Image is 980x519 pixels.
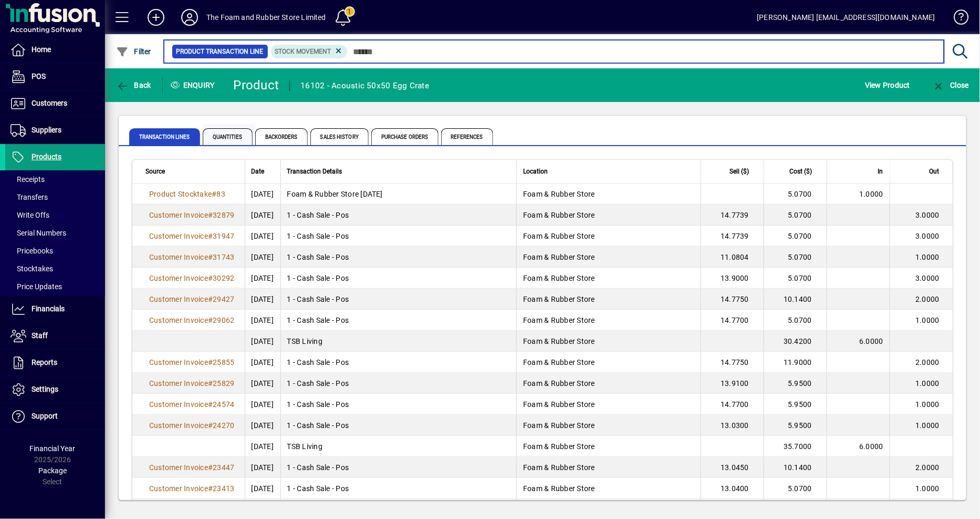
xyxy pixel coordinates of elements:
span: Stocktakes [11,264,53,273]
span: Foam & Rubber Store [523,253,595,261]
span: # [208,253,213,261]
span: Customer Invoice [149,421,208,430]
span: 25829 [213,379,234,388]
div: [PERSON_NAME] [EMAIL_ADDRESS][DOMAIN_NAME] [757,9,935,26]
a: Pricebooks [5,242,105,260]
span: Customer Invoice [149,232,208,240]
td: [DATE] [245,415,280,436]
span: Source [145,166,165,177]
span: # [208,274,213,282]
span: Financial Year [30,444,76,453]
span: Close [932,81,969,89]
td: 10.1400 [764,289,827,310]
span: 6.0000 [860,337,884,345]
span: Transaction Lines [129,128,200,145]
a: Transfers [5,188,105,206]
span: Foam & Rubber Store [523,190,595,198]
a: Customers [5,90,105,117]
td: 5.0700 [764,478,827,499]
div: Enquiry [163,77,226,94]
td: 14.7750 [701,289,764,310]
a: Serial Numbers [5,224,105,242]
span: 29427 [213,295,234,303]
td: [DATE] [245,331,280,352]
a: Knowledge Base [946,2,967,36]
a: Customer Invoice#23413 [145,483,238,494]
td: 14.7700 [701,394,764,415]
span: Cost ($) [789,166,812,177]
td: 5.0700 [764,247,827,268]
td: 14.7739 [701,226,764,247]
span: Customer Invoice [149,463,208,472]
td: [DATE] [245,310,280,331]
span: Foam & Rubber Store [523,274,595,282]
span: # [208,232,213,240]
button: Profile [173,8,206,27]
span: Filter [116,47,151,56]
a: Customer Invoice#30292 [145,272,238,284]
span: Pricebooks [11,247,53,255]
td: 5.0700 [764,205,827,226]
td: 1 - Cash Sale - Pos [280,394,517,415]
span: Settings [32,385,58,393]
span: Foam & Rubber Store [523,484,595,493]
span: 6.0000 [860,442,884,451]
a: Customer Invoice#23447 [145,462,238,473]
td: 1 - Cash Sale - Pos [280,457,517,478]
span: Customer Invoice [149,484,208,493]
span: Home [32,45,51,54]
span: 24270 [213,421,234,430]
td: [DATE] [245,289,280,310]
span: Transfers [11,193,48,201]
a: Customer Invoice#25855 [145,357,238,368]
span: Receipts [11,175,45,184]
span: Foam & Rubber Store [523,211,595,219]
span: # [208,421,213,430]
button: Add [139,8,173,27]
span: Customer Invoice [149,295,208,303]
span: Location [523,166,548,177]
td: [DATE] [245,394,280,415]
span: Customer Invoice [149,274,208,282]
span: Sell ($) [729,166,749,177]
td: 10.1400 [764,457,827,478]
span: # [212,190,216,198]
span: 25855 [213,358,234,367]
td: 1 - Cash Sale - Pos [280,226,517,247]
span: # [208,316,213,324]
td: TSB Living [280,436,517,457]
span: In [878,166,883,177]
span: Foam & Rubber Store [523,442,595,451]
span: Products [32,152,61,161]
span: Foam & Rubber Store [523,358,595,367]
span: Date [252,166,265,177]
td: 5.9500 [764,415,827,436]
span: Suppliers [32,126,61,134]
td: 5.0700 [764,226,827,247]
span: Out [930,166,940,177]
span: Back [116,81,151,89]
span: Financials [32,304,65,313]
span: Foam & Rubber Store [523,400,595,409]
span: Customer Invoice [149,316,208,324]
td: [DATE] [245,352,280,373]
div: Location [523,166,694,177]
span: 31743 [213,253,234,261]
a: Suppliers [5,117,105,144]
span: 3.0000 [916,274,940,282]
td: 30.4200 [764,331,827,352]
span: 1.0000 [916,484,940,493]
span: # [208,463,213,472]
td: 13.0450 [701,457,764,478]
td: 1 - Cash Sale - Pos [280,310,517,331]
td: [DATE] [245,373,280,394]
span: Serial Numbers [11,229,66,237]
div: Source [145,166,238,177]
td: 11.0804 [701,247,764,268]
td: [DATE] [245,226,280,247]
td: [DATE] [245,205,280,226]
app-page-header-button: Back [105,76,163,95]
span: Stock movement [275,48,331,55]
span: Staff [32,331,48,340]
a: Home [5,37,105,63]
